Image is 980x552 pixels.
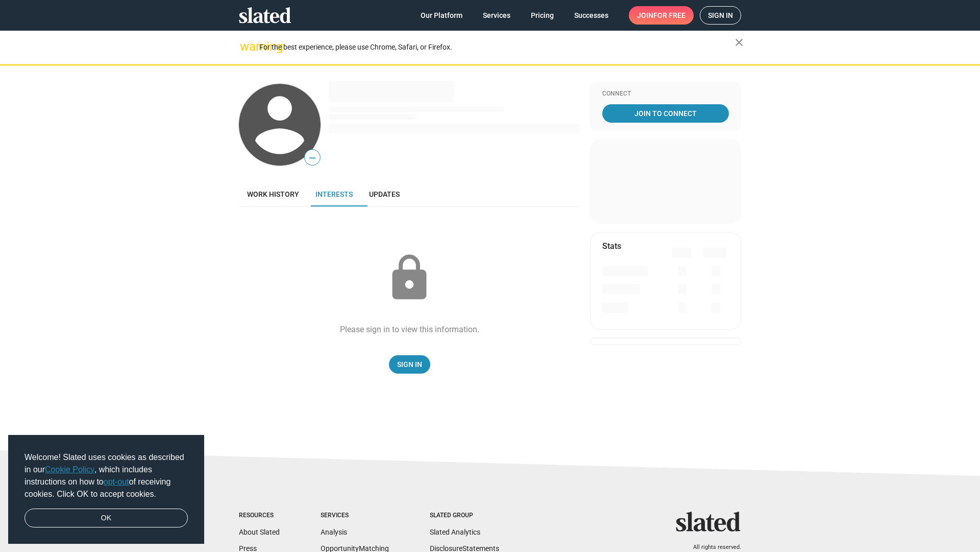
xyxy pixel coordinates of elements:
a: Join To Connect [602,104,729,123]
span: Pricing [531,6,554,25]
div: Connect [602,90,729,98]
div: Slated Group [430,512,499,520]
a: Interests [307,182,361,206]
div: For the best experience, please use Chrome, Safari, or Firefox. [259,40,735,54]
a: Joinfor free [629,6,694,25]
div: Please sign in to view this information. [340,324,479,335]
div: Services [321,512,389,520]
mat-icon: warning [240,40,252,53]
span: Interests [315,190,353,198]
div: cookieconsent [8,435,204,544]
span: Welcome! Slated uses cookies as described in our , which includes instructions on how to of recei... [24,451,188,500]
span: Sign in [708,7,733,24]
span: Successes [574,6,608,25]
mat-icon: close [733,36,745,49]
span: for free [653,6,685,25]
span: Join To Connect [604,104,727,123]
a: Services [475,6,519,25]
a: Sign In [389,355,430,374]
span: Sign In [397,355,422,374]
div: Resources [239,512,280,520]
span: Our Platform [421,6,462,25]
a: Cookie Policy [45,465,94,474]
span: Updates [369,190,400,198]
a: Slated Analytics [430,528,480,536]
a: About Slated [239,528,280,536]
a: Successes [566,6,617,25]
a: Updates [361,182,408,206]
mat-icon: lock [384,252,435,304]
span: Work history [247,190,299,198]
span: Services [483,6,510,25]
span: — [305,151,320,165]
a: Pricing [523,6,562,25]
span: Join [637,6,685,25]
a: Work history [239,182,307,206]
a: Our Platform [412,6,471,25]
a: Analysis [321,528,347,536]
a: opt-out [104,477,129,486]
a: dismiss cookie message [24,509,188,528]
mat-card-title: Stats [602,241,621,251]
a: Sign in [700,6,741,25]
